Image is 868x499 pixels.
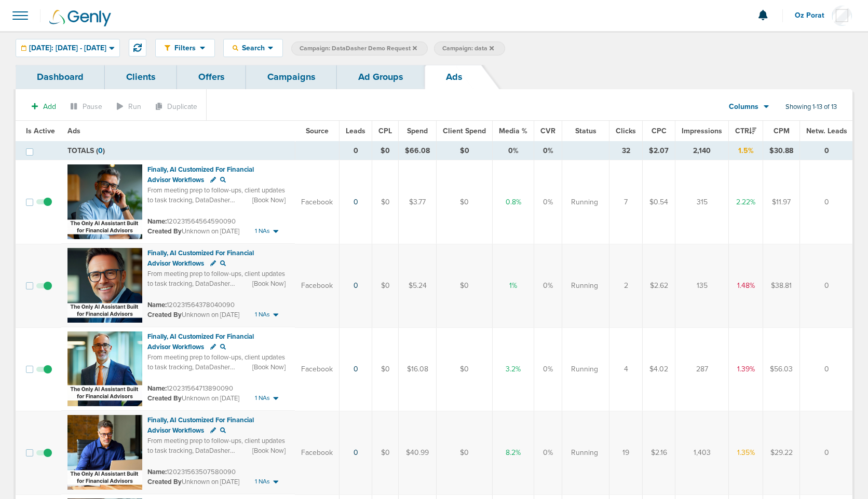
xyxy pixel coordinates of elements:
small: Unknown on [DATE] [147,227,239,236]
td: 4 [609,327,643,411]
span: CVR [540,127,555,135]
td: 0.8% [493,160,534,244]
a: 0 [354,448,358,457]
td: Facebook [295,411,340,494]
img: Ad image [67,248,142,323]
td: $56.03 [763,327,800,411]
span: 0 [98,146,103,155]
td: $2.62 [643,244,675,327]
span: CPC [652,127,667,135]
td: 8.2% [493,411,534,494]
span: [Book Now] [252,279,286,288]
td: 0% [493,142,534,160]
td: 0% [534,327,562,411]
small: 120231563507580090 [147,468,236,476]
td: 2 [609,244,643,327]
span: Netw. Leads [806,127,847,135]
td: $0 [437,327,493,411]
span: Is Active [26,127,55,135]
span: Running [571,197,598,207]
img: Ad image [67,164,142,239]
span: Source [306,127,329,135]
span: [Book Now] [252,196,286,205]
span: From meeting prep to follow-ups, client updates to task tracking, DataDasher handles it all—autom... [147,270,289,349]
span: Finally, AI Customized For Financial Advisor Workflows [147,416,254,435]
td: 19 [609,411,643,494]
td: 1% [493,244,534,327]
td: 0 [340,142,372,160]
span: Add [43,102,56,111]
td: 0% [534,244,562,327]
span: CPM [774,127,790,135]
span: Ads [67,127,80,135]
span: Status [575,127,596,135]
td: $0 [437,411,493,494]
span: Name: [147,384,167,393]
span: Name: [147,468,167,476]
td: $66.08 [399,142,437,160]
td: Facebook [295,327,340,411]
td: 0 [800,327,858,411]
td: $0 [372,327,399,411]
span: Created By [147,227,182,235]
a: Ad Groups [337,65,425,89]
span: Oz Porat [795,12,832,19]
td: 1.39% [729,327,763,411]
td: 135 [675,244,729,327]
span: Created By [147,311,182,319]
span: Finally, AI Customized For Financial Advisor Workflows [147,165,254,184]
small: Unknown on [DATE] [147,394,239,403]
td: $5.24 [399,244,437,327]
span: 1 NAs [255,227,270,235]
td: $0 [437,160,493,244]
td: $4.02 [643,327,675,411]
span: 1 NAs [255,394,270,403]
td: 2.22% [729,160,763,244]
td: $0 [372,244,399,327]
span: Name: [147,217,167,226]
td: Facebook [295,160,340,244]
span: Clicks [616,127,636,135]
td: 7 [609,160,643,244]
td: $2.07 [643,142,675,160]
span: Leads [346,127,365,135]
td: 32 [609,142,643,160]
td: $11.97 [763,160,800,244]
td: $0.54 [643,160,675,244]
td: $0 [372,411,399,494]
span: Finally, AI Customized For Financial Advisor Workflows [147,249,254,268]
small: 120231564378040090 [147,301,235,309]
span: Showing 1-13 of 13 [785,103,837,112]
td: 3.2% [493,327,534,411]
a: Dashboard [16,65,105,89]
a: 0 [354,198,358,206]
span: 1 NAs [255,310,270,319]
span: Filters [170,44,200,52]
span: [Book Now] [252,363,286,372]
span: [DATE]: [DATE] - [DATE] [29,45,106,52]
a: 0 [354,281,358,290]
td: 315 [675,160,729,244]
span: Running [571,364,598,375]
td: 0 [800,244,858,327]
td: $0 [372,142,399,160]
a: Offers [177,65,246,89]
a: 0 [354,365,358,373]
span: Name: [147,301,167,309]
td: $0 [437,244,493,327]
button: Add [26,99,62,114]
span: Running [571,281,598,291]
span: CPL [378,127,392,135]
span: Media % [499,127,527,135]
td: 0 [800,160,858,244]
img: Genly [49,10,111,26]
span: [Book Now] [252,446,286,455]
td: $0 [372,160,399,244]
a: Ads [425,65,484,89]
td: $38.81 [763,244,800,327]
span: Columns [729,102,758,112]
span: Finally, AI Customized For Financial Advisor Workflows [147,332,254,351]
span: Search [238,44,268,52]
span: From meeting prep to follow-ups, client updates to task tracking, DataDasher handles it all—autom... [147,186,289,266]
td: $3.77 [399,160,437,244]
